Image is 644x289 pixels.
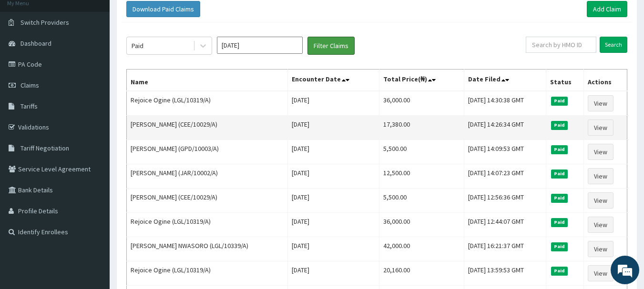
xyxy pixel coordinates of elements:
[551,169,568,178] span: Paid
[288,261,379,286] td: [DATE]
[127,140,288,164] td: [PERSON_NAME] (GPD/10003/A)
[551,267,568,275] span: Paid
[288,116,379,140] td: [DATE]
[288,91,379,116] td: [DATE]
[127,213,288,237] td: Rejoice Ogine (LGL/10319/A)
[307,37,355,55] button: Filter Claims
[464,116,546,140] td: [DATE] 14:26:34 GMT
[588,168,613,184] a: View
[600,37,627,53] input: Search
[588,217,613,233] a: View
[379,261,464,286] td: 20,160.00
[288,70,379,91] th: Encounter Date
[546,70,583,91] th: Status
[127,91,288,116] td: Rejoice Ogine (LGL/10319/A)
[379,70,464,91] th: Total Price(₦)
[288,237,379,261] td: [DATE]
[288,189,379,213] td: [DATE]
[588,120,613,136] a: View
[588,144,613,160] a: View
[20,102,38,110] span: Tariffs
[127,164,288,189] td: [PERSON_NAME] (JAR/10002/A)
[132,41,143,50] div: Paid
[55,85,132,181] span: We're online!
[50,53,160,66] div: Chat with us now
[20,144,69,152] span: Tariff Negotiation
[126,1,200,17] button: Download Paid Claims
[217,37,303,54] input: Select Month and Year
[18,48,39,71] img: d_794563401_company_1708531726252_794563401
[588,241,613,257] a: View
[127,70,288,91] th: Name
[464,189,546,213] td: [DATE] 12:56:36 GMT
[464,164,546,189] td: [DATE] 14:07:23 GMT
[288,213,379,237] td: [DATE]
[464,213,546,237] td: [DATE] 12:44:07 GMT
[464,140,546,164] td: [DATE] 14:09:53 GMT
[588,95,613,111] a: View
[584,70,627,91] th: Actions
[5,190,182,223] textarea: Type your message and hit 'Enter'
[551,218,568,227] span: Paid
[379,237,464,261] td: 42,000.00
[288,164,379,189] td: [DATE]
[551,194,568,202] span: Paid
[379,164,464,189] td: 12,500.00
[20,18,69,27] span: Switch Providers
[20,39,51,48] span: Dashboard
[127,189,288,213] td: [PERSON_NAME] (CEE/10029/A)
[588,265,613,281] a: View
[526,37,596,53] input: Search by HMO ID
[20,81,39,90] span: Claims
[288,140,379,164] td: [DATE]
[588,192,613,209] a: View
[551,121,568,130] span: Paid
[551,145,568,154] span: Paid
[464,91,546,116] td: [DATE] 14:30:38 GMT
[464,70,546,91] th: Date Filed
[127,116,288,140] td: [PERSON_NAME] (CEE/10029/A)
[551,242,568,251] span: Paid
[464,237,546,261] td: [DATE] 16:21:37 GMT
[587,1,627,17] a: Add Claim
[379,116,464,140] td: 17,380.00
[379,91,464,116] td: 36,000.00
[127,237,288,261] td: [PERSON_NAME] NWASORO (LGL/10339/A)
[379,189,464,213] td: 5,500.00
[379,140,464,164] td: 5,500.00
[156,5,179,28] div: Minimize live chat window
[551,97,568,105] span: Paid
[379,213,464,237] td: 36,000.00
[127,261,288,286] td: Rejoice Ogine (LGL/10319/A)
[464,261,546,286] td: [DATE] 13:59:53 GMT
